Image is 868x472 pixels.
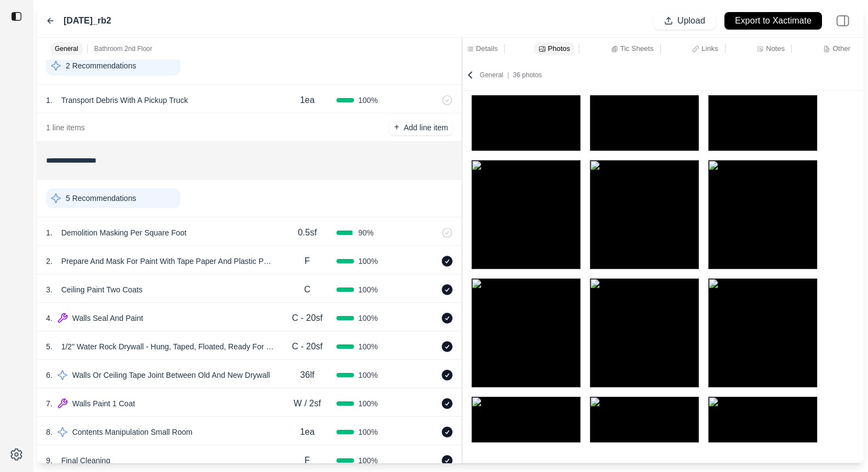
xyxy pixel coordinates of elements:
[68,396,140,411] p: Walls Paint 1 Coat
[57,453,115,468] p: Final Cleaning
[11,11,22,22] img: toggle sidebar
[513,71,542,79] span: 36 photos
[358,313,378,324] span: 100 %
[298,226,317,239] p: 0.5sf
[46,313,53,324] p: 4 .
[831,9,855,33] img: right-panel.svg
[358,256,378,267] span: 100 %
[358,341,378,352] span: 100 %
[64,14,111,27] label: [DATE]_rb2
[476,44,498,53] p: Details
[57,339,278,354] p: 1/2" Water Rock Drywall - Hung, Taped, Floated, Ready For Paint Replace
[55,44,78,53] p: General
[766,44,785,53] p: Notes
[46,284,53,295] p: 3 .
[300,369,315,382] p: 36lf
[57,225,191,240] p: Demolition Masking Per Square Foot
[46,95,53,106] p: 1 .
[46,427,53,438] p: 8 .
[471,278,581,388] img: organizations%2F2dbcd02a-7045-4ada-acee-3b9868a44372%2Fdocusketch%2F68c48c60847fd27d112f3d85_Bath...
[358,227,374,238] span: 90 %
[471,160,581,269] img: organizations%2F2dbcd02a-7045-4ada-acee-3b9868a44372%2Fdocusketch%2F68c48c6022687c51307a6cd8_Bath...
[590,42,699,151] img: organizations%2F2dbcd02a-7045-4ada-acee-3b9868a44372%2Fdocusketch%2F68c48c6022687c51307a6cd8_Bath...
[66,193,136,204] p: 5 Recommendations
[68,367,275,383] p: Walls Or Ceiling Tape Joint Between Old And New Drywall
[735,15,812,27] p: Export to Xactimate
[46,122,85,133] p: 1 line items
[57,254,278,269] p: Prepare And Mask For Paint With Tape Paper And Plastic Per Sf
[358,284,378,295] span: 100 %
[46,227,53,238] p: 1 .
[832,44,850,53] p: Other
[358,398,378,409] span: 100 %
[292,312,323,325] p: C - 20sf
[404,122,448,133] p: Add line item
[503,71,513,79] span: |
[358,455,378,466] span: 100 %
[294,397,321,410] p: W / 2sf
[724,12,822,30] button: Export to Xactimate
[358,370,378,381] span: 100 %
[46,370,53,381] p: 6 .
[46,256,53,267] p: 2 .
[305,255,310,268] p: F
[590,160,699,269] img: organizations%2F2dbcd02a-7045-4ada-acee-3b9868a44372%2Fdocusketch%2F68c48c6022687c51307a6cd8_Bath...
[358,427,378,438] span: 100 %
[358,95,378,106] span: 100 %
[46,455,53,466] p: 9 .
[300,94,315,107] p: 1ea
[57,282,147,297] p: Ceiling Paint Two Coats
[94,44,152,53] p: Bathroom 2nd Floor
[300,425,315,439] p: 1ea
[590,278,699,388] img: organizations%2F2dbcd02a-7045-4ada-acee-3b9868a44372%2Fdocusketch%2F68c48c60847fd27d112f3d85_Bath...
[46,398,53,409] p: 7 .
[620,44,654,53] p: Tic Sheets
[292,340,323,353] p: C - 20sf
[390,120,452,135] button: +Add line item
[471,42,581,151] img: organizations%2F2dbcd02a-7045-4ada-acee-3b9868a44372%2Fdocusketch%2F68c48c6022687c51307a6cd8_Bath...
[654,12,716,30] button: Upload
[480,71,542,79] p: General
[708,160,818,269] img: organizations%2F2dbcd02a-7045-4ada-acee-3b9868a44372%2Fdocusketch%2F68c48c6022687c51307a6cd8_Bath...
[677,15,705,27] p: Upload
[701,44,718,53] p: Links
[305,454,310,467] p: F
[394,121,399,134] p: +
[57,93,192,108] p: Transport Debris With A Pickup Truck
[708,278,818,388] img: organizations%2F2dbcd02a-7045-4ada-acee-3b9868a44372%2Fdocusketch%2F68c48c60847fd27d112f3d85_Bath...
[708,42,818,151] img: organizations%2F2dbcd02a-7045-4ada-acee-3b9868a44372%2Fdocusketch%2F68c48c6022687c51307a6cd8_Bath...
[46,341,53,352] p: 5 .
[66,60,136,71] p: 2 Recommendations
[68,424,197,440] p: Contents Manipulation Small Room
[548,44,570,53] p: Photos
[304,283,311,296] p: C
[68,310,147,326] p: Walls Seal And Paint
